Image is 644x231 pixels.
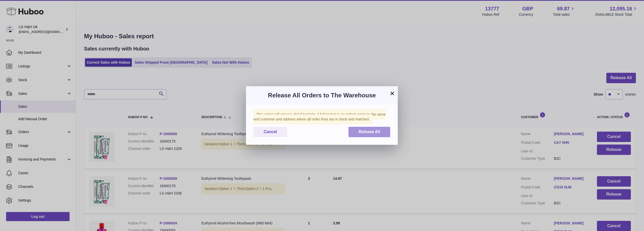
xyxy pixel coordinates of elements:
h3: Release All Orders to The Warehouse [254,91,390,99]
button: Release All [348,127,390,137]
span: Cancel [264,130,277,134]
span: Release All [359,130,380,134]
span: This action will release all full baskets. A full basket is an order/s going to the same end cust... [254,110,386,124]
button: Cancel [254,127,287,137]
button: × [389,90,395,96]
